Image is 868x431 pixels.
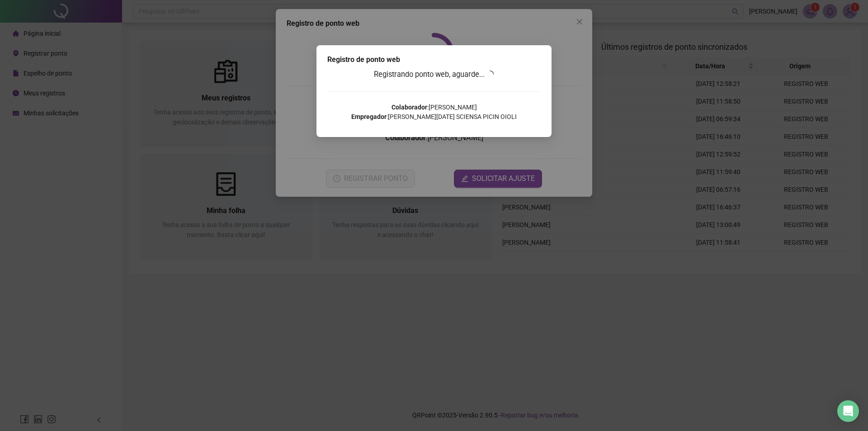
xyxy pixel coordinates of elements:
[486,71,494,78] span: loading
[327,69,541,81] h3: Registrando ponto web, aguarde...
[327,54,541,65] div: Registro de ponto web
[392,104,427,111] strong: Colaborador
[327,103,541,122] p: : [PERSON_NAME] : [PERSON_NAME][DATE] SCIENSA PICIN OIOLI
[351,113,387,120] strong: Empregador
[837,400,859,422] div: Open Intercom Messenger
